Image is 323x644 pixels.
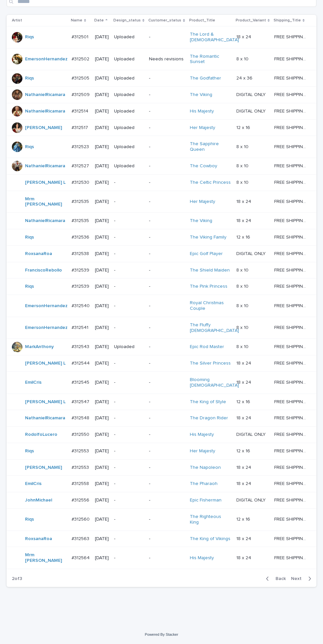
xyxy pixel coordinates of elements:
p: [DATE] [95,303,109,309]
a: The Pink Princess [190,284,227,289]
p: 12 x 16 [236,447,251,454]
a: EmilCris [25,380,42,385]
a: Riqs [25,284,34,289]
p: [DATE] [95,125,109,131]
p: #312539 [72,266,91,273]
p: FREE SHIPPING - preview in 1-2 business days, after your approval delivery will take 5-10 b.d. [274,464,307,470]
p: FREE SHIPPING - preview in 1-2 business days, after your approval delivery will take 5-10 b.d. [274,343,307,350]
p: 8 x 10 [236,55,250,62]
a: Riqs [25,448,34,454]
p: 18 x 24 [236,217,252,224]
p: Uploaded [114,76,144,81]
p: [DATE] [95,109,109,114]
a: Riqs [25,235,34,240]
p: [DATE] [95,56,109,62]
p: - [114,399,144,405]
p: - [149,268,184,273]
p: Uploaded [114,144,144,150]
a: EmilCris [25,481,42,487]
a: Blooming [DEMOGRAPHIC_DATA] [190,377,239,388]
tr: Mrm [PERSON_NAME] #312564#312564 [DATE]--His Majesty 18 x 2418 x 24 FREE SHIPPING - preview in 1-... [7,547,316,569]
p: [DATE] [95,344,109,350]
a: Riqs [25,76,34,81]
a: RoxsanaRoa [25,536,52,542]
a: The Viking Family [190,235,226,240]
p: #312505 [72,74,91,81]
a: Riqs [25,34,34,40]
p: - [149,465,184,470]
p: FREE SHIPPING - preview in 1-2 business days, after your approval delivery will take 5-10 b.d. [274,124,307,131]
p: #312543 [72,343,91,350]
p: [DATE] [95,251,109,257]
p: Design_status [113,17,141,24]
p: #312553 [72,464,90,470]
p: - [149,251,184,257]
p: FREE SHIPPING - preview in 1-2 business days, after your approval delivery will take 5-10 b.d. [274,107,307,114]
p: 18 x 24 [236,378,252,385]
tr: RoxsanaRoa #312538#312538 [DATE]--Epic Golf Player DIGITAL ONLYDIGITAL ONLY FREE SHIPPING - previ... [7,245,316,262]
a: EmersonHernandez [25,303,68,309]
p: Artist [12,17,22,24]
a: Epic Rod Master [190,344,224,350]
a: FranciscoRebollo [25,268,62,273]
p: 8 x 10 [236,302,250,309]
p: #312541 [72,324,90,331]
p: - [149,163,184,169]
p: - [149,361,184,366]
p: - [114,517,144,522]
a: EmersonHernandez [25,56,68,62]
p: - [114,235,144,240]
tr: Riqs #312536#312536 [DATE]--The Viking Family 12 x 1612 x 16 FREE SHIPPING - preview in 1-2 busin... [7,229,316,245]
tr: EmersonHernandez #312502#312502 [DATE]UploadedNeeds revisionsThe Romantic Sunset 8 x 108 x 10 FRE... [7,48,316,70]
a: The Viking [190,92,212,98]
p: FREE SHIPPING - preview in 1-2 business days, after your approval delivery will take 5-10 b.d. [274,480,307,487]
p: #312501 [72,33,90,40]
p: FREE SHIPPING - preview in 1-2 business days, after your approval delivery will take 5-10 b.d. [274,447,307,454]
p: - [149,415,184,421]
a: Riqs [25,144,34,150]
p: FREE SHIPPING - preview in 1-2 business days, after your approval delivery will take 5-10 b.d. [274,143,307,150]
p: DIGITAL ONLY [236,496,267,503]
p: Uploaded [114,109,144,114]
p: DIGITAL ONLY [236,431,267,437]
tr: EmersonHernandez #312541#312541 [DATE]--The Fluffy [DEMOGRAPHIC_DATA] 8 x 108 x 10 FREE SHIPPING ... [7,317,316,339]
p: FREE SHIPPING - preview in 1-2 business days, after your approval delivery will take 5-10 b.d. [274,431,307,437]
p: Shipping_Title [274,17,301,24]
tr: EmilCris #312558#312558 [DATE]--The Pharaoh 18 x 2418 x 24 FREE SHIPPING - preview in 1-2 busines... [7,476,316,492]
p: Uploaded [114,34,144,40]
a: NathanielRicamara [25,163,65,169]
tr: Mrm [PERSON_NAME] #312535#312535 [DATE]--Her Majesty 18 x 2418 x 24 FREE SHIPPING - preview in 1-... [7,191,316,213]
p: FREE SHIPPING - preview in 1-2 business days, after your approval delivery will take 5-10 b.d. [274,398,307,405]
p: FREE SHIPPING - preview in 1-2 business days, after your approval delivery will take 5-10 b.d. [274,535,307,542]
a: NathanielRicamara [25,109,65,114]
a: Royal Christmas Couple [190,300,231,311]
p: #312502 [72,55,91,62]
a: Epic Fisherman [190,498,221,503]
p: FREE SHIPPING - preview in 1-2 business days, after your approval delivery will take 5-10 b.d. [274,233,307,240]
tr: JohnMichael #312556#312556 [DATE]--Epic Fisherman DIGITAL ONLYDIGITAL ONLY FREE SHIPPING - previe... [7,492,316,509]
p: FREE SHIPPING - preview in 1-2 business days, after your approval delivery will take 5-10 b.d. [274,414,307,421]
p: Product_Title [189,17,215,24]
a: Mrm [PERSON_NAME] [25,552,66,563]
p: FREE SHIPPING - preview in 1-2 business days, after your approval delivery will take 5-10 b.d. [274,324,307,331]
p: - [114,415,144,421]
p: 8 x 10 [236,282,250,289]
p: - [149,344,184,350]
p: 8 x 10 [236,324,250,331]
a: The Lord & [DEMOGRAPHIC_DATA] [190,32,239,43]
p: [DATE] [95,448,109,454]
p: Uploaded [114,344,144,350]
p: FREE SHIPPING - preview in 1-2 business days, after your approval delivery will take 5-10 b.d. [274,250,307,257]
p: [DATE] [95,199,109,205]
tr: Riqs #312539#312539 [DATE]--The Pink Princess 8 x 108 x 10 FREE SHIPPING - preview in 1-2 busines... [7,278,316,295]
p: 18 x 24 [236,464,252,470]
p: - [149,303,184,309]
a: Epic Golf Player [190,251,223,257]
p: #312527 [72,162,90,169]
p: [DATE] [95,481,109,487]
a: The Celtic Princess [190,180,231,185]
a: The Napoleon [190,465,221,470]
a: The Dragon Rider [190,415,228,421]
p: - [114,380,144,385]
p: - [149,325,184,331]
